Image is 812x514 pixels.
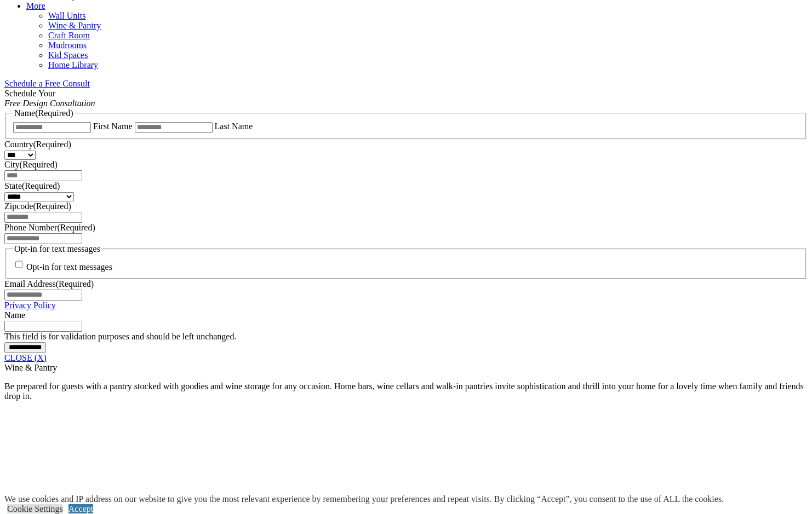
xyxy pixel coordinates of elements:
[4,160,58,169] label: City
[48,60,98,70] a: Home Library
[4,181,60,190] label: State
[56,279,94,288] span: (Required)
[4,382,808,401] p: Be prepared for guests with a pantry stocked with goodies and wine storage for any occasion. Home...
[4,363,57,372] span: Wine & Pantry
[20,160,58,169] span: (Required)
[4,279,94,288] label: Email Address
[4,353,47,362] a: CLOSE (X)
[13,108,75,118] legend: Name
[4,140,71,149] label: Country
[48,50,88,60] a: Kid Spaces
[35,108,73,118] span: (Required)
[48,41,87,50] a: Mudrooms
[4,89,95,108] span: Schedule Your
[7,504,63,513] a: Cookie Settings
[68,504,93,513] a: Accept
[22,181,60,190] span: (Required)
[33,201,71,211] span: (Required)
[4,332,808,342] div: This field is for validation purposes and should be left unchanged.
[4,201,71,211] label: Zipcode
[33,140,71,149] span: (Required)
[57,223,95,232] span: (Required)
[215,122,253,131] label: Last Name
[4,301,56,310] a: Privacy Policy
[4,79,90,88] a: Schedule a Free Consult (opens a dropdown menu)
[4,494,724,504] div: We use cookies and IP address on our website to give you the most relevant experience by remember...
[4,99,95,108] em: Free Design Consultation
[4,310,25,320] label: Name
[48,31,90,40] a: Craft Room
[48,21,101,30] a: Wine & Pantry
[48,11,85,20] a: Wall Units
[26,263,112,272] label: Opt-in for text messages
[13,244,101,254] legend: Opt-in for text messages
[93,122,133,131] label: First Name
[4,223,95,232] label: Phone Number
[26,1,45,10] a: More menu text will display only on big screen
